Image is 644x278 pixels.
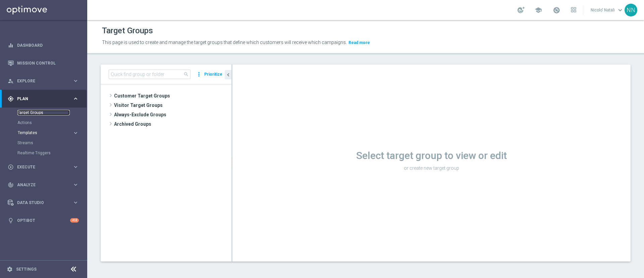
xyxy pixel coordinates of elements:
[590,5,625,15] a: Nicolo' Natalikeyboard_arrow_down
[72,95,79,102] i: keyboard_arrow_right
[17,118,87,128] div: Actions
[17,97,72,101] span: Plan
[8,78,14,84] i: person_search
[8,96,14,102] i: gps_fixed
[7,182,79,188] button: track_changes Analyze keyboard_arrow_right
[17,79,72,83] span: Explore
[232,165,631,171] p: or create new target group
[17,150,70,156] a: Realtime Triggers
[8,78,72,84] div: Explore
[102,26,153,36] h1: Target Groups
[17,183,72,187] span: Analyze
[625,4,637,16] div: NN
[225,70,231,79] button: chevron_left
[102,40,347,45] span: This page is used to create and manage the target groups that define which customers will receive...
[17,128,87,138] div: Templates
[225,72,231,78] i: chevron_left
[17,201,72,205] span: Data Studio
[8,164,72,170] div: Execute
[17,138,87,148] div: Streams
[17,108,87,118] div: Target Groups
[196,70,202,79] i: more_vert
[535,6,542,14] span: school
[8,54,79,72] div: Mission Control
[7,96,79,102] button: gps_fixed Plan keyboard_arrow_right
[72,130,79,136] i: keyboard_arrow_right
[70,218,79,223] div: +10
[17,148,87,158] div: Realtime Triggers
[7,78,79,84] button: person_search Explore keyboard_arrow_right
[7,200,79,205] button: Data Studio keyboard_arrow_right
[8,182,72,188] div: Analyze
[8,42,14,48] i: equalizer
[183,72,189,77] span: search
[17,130,79,135] button: Templates keyboard_arrow_right
[8,211,79,229] div: Optibot
[17,110,70,115] a: Target Groups
[7,43,79,48] button: equalizer Dashboard
[18,131,66,135] span: Templates
[17,165,72,169] span: Execute
[17,120,70,125] a: Actions
[109,70,191,79] input: Quick find group or folder
[114,91,231,101] span: Customer Target Groups
[72,199,79,206] i: keyboard_arrow_right
[114,110,231,119] span: Always-Exclude Groups
[232,150,631,162] h1: Select target group to view or edit
[8,182,14,188] i: track_changes
[17,140,70,146] a: Streams
[8,200,72,206] div: Data Studio
[114,101,231,110] span: Visitor Target Groups
[72,182,79,188] i: keyboard_arrow_right
[18,131,72,135] div: Templates
[616,6,624,14] span: keyboard_arrow_down
[16,267,37,271] a: Settings
[7,61,79,66] button: Mission Control
[8,96,72,102] div: Plan
[7,164,79,170] button: play_circle_outline Execute keyboard_arrow_right
[8,36,79,54] div: Dashboard
[17,211,70,229] a: Optibot
[17,36,79,54] a: Dashboard
[72,78,79,84] i: keyboard_arrow_right
[8,217,14,224] i: lightbulb
[7,218,79,223] button: lightbulb Optibot +10
[114,119,231,129] span: Archived Groups
[348,39,371,46] button: Read more
[7,266,13,272] i: settings
[203,70,223,79] button: Prioritize
[17,54,79,72] a: Mission Control
[8,164,14,170] i: play_circle_outline
[72,164,79,170] i: keyboard_arrow_right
